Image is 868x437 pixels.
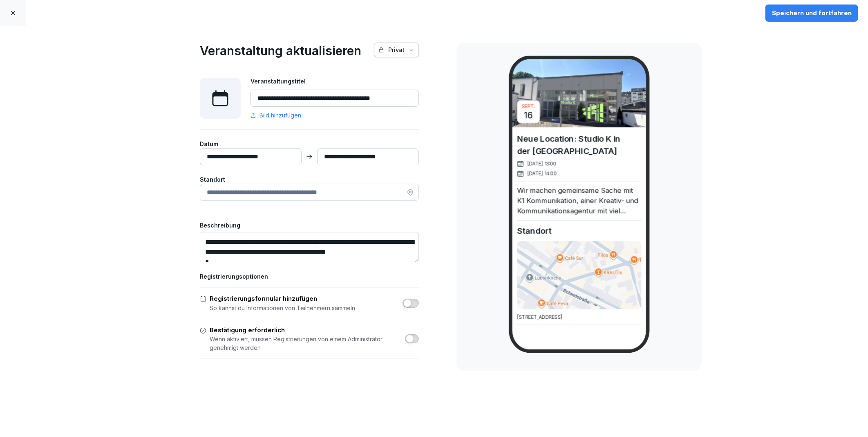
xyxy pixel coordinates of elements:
[517,225,641,237] h2: Standort
[521,103,535,110] p: Sept.
[512,59,646,127] img: zjcpeb6mc8cov033lb22hk0l.png
[527,170,557,177] p: [DATE] 14:00
[378,45,414,54] div: Privat
[260,111,301,119] span: Bild hinzufügen
[517,133,641,157] h2: Neue Location: Studio K in der [GEOGRAPHIC_DATA]
[524,111,532,120] p: 16
[210,326,402,335] p: Bestätigung erforderlich
[200,140,218,147] span: Datum
[251,78,306,85] span: Veranstaltungstitel
[210,335,402,352] p: Wenn aktiviert, müssen Registrierungen von einem Administrator genehmigt werden
[210,294,355,304] p: Registrierungsformular hinzufügen
[200,176,225,183] span: Standort
[527,160,556,167] p: [DATE] 13:00
[200,43,361,59] h1: Veranstaltung aktualisieren
[200,221,419,230] label: Beschreibung
[765,5,858,22] button: Speichern und fortfahren
[210,304,355,312] p: So kannst du Informationen von Teilnehmern sammeln
[772,9,852,18] div: Speichern und fortfahren
[517,313,641,320] p: [STREET_ADDRESS]
[517,185,641,216] p: Wir machen gemeinsame Sache mit K1 Kommunikation, einer Kreativ- und Kommunikationsagentur mit vi...
[200,272,419,281] p: Registrierungsoptionen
